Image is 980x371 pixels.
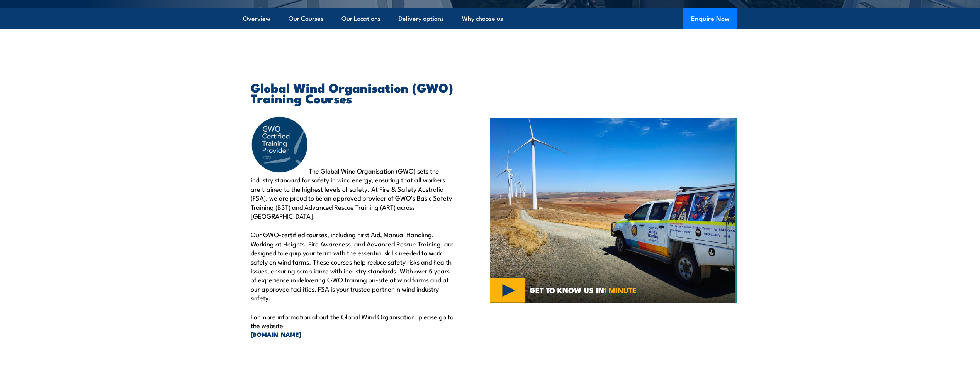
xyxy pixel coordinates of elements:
p: The Global Wind Organisation (GWO) sets the industry standard for safety in wind energy, ensuring... [251,116,455,220]
a: Delivery options [399,8,444,29]
button: Enquire Now [683,8,737,29]
a: Our Locations [341,8,380,29]
p: Our GWO-certified courses, including First Aid, Manual Handling, Working at Heights, Fire Awarene... [251,230,455,302]
img: Global Wind Organisation (GWO) COURSES (3) [490,118,737,303]
a: Overview [243,8,270,29]
strong: 1 MINUTE [604,284,637,295]
h2: Global Wind Organisation (GWO) Training Courses [251,82,455,103]
a: Our Courses [289,8,323,29]
span: GET TO KNOW US IN [530,287,637,293]
a: Why choose us [462,8,503,29]
p: For more information about the Global Wind Organisation, please go to the website [251,312,455,339]
a: [DOMAIN_NAME] [251,330,455,339]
